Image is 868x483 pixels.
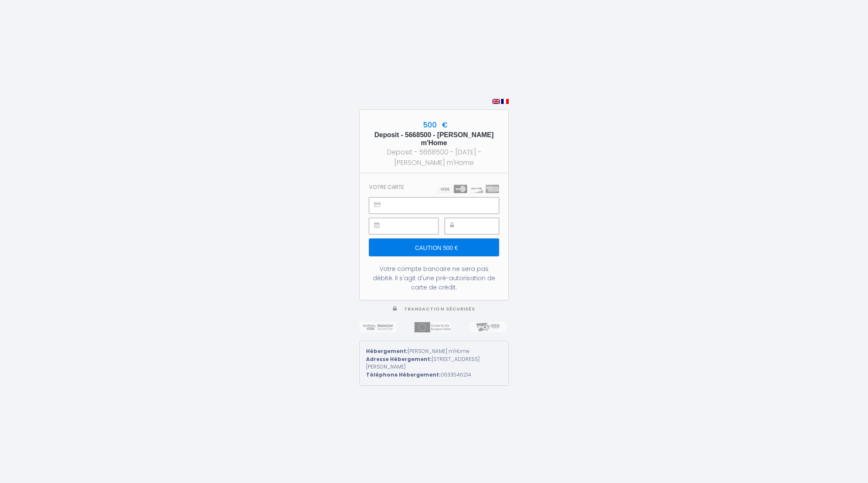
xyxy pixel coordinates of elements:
iframe: Secure payment input frame [388,218,438,234]
div: 0633546214 [366,371,502,379]
iframe: Secure payment input frame [464,218,499,234]
div: Votre compte bancaire ne sera pas débité. Il s'agit d'une pré-autorisation de carte de crédit. [369,264,499,292]
iframe: Secure payment input frame [388,198,499,213]
input: Caution 500 € [369,239,499,256]
strong: Adresse Hébergement: [366,356,432,363]
span: Transaction sécurisée [404,306,475,312]
div: Deposit - 5668500 - [DATE] - [PERSON_NAME] m'Home [367,147,501,168]
strong: Hébergement: [366,348,408,355]
div: [PERSON_NAME] m'Home [366,348,502,356]
img: en.png [492,99,500,104]
h5: Deposit - 5668500 - [PERSON_NAME] m'Home [367,131,501,147]
h3: Votre carte [369,184,404,190]
img: fr.png [501,99,509,104]
img: carts.png [438,185,499,193]
span: 500 € [421,120,448,130]
div: [STREET_ADDRESS][PERSON_NAME] [366,356,502,372]
strong: Téléphone Hébergement: [366,371,441,378]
